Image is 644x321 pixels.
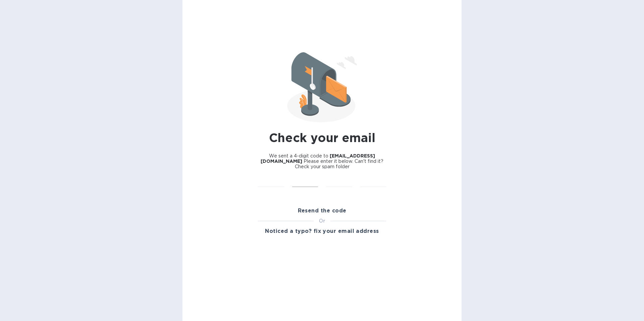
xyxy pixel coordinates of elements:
[269,130,375,145] b: Check your email
[261,153,375,164] b: [EMAIL_ADDRESS][DOMAIN_NAME]
[258,153,386,169] span: We sent a 4-digit code to Please enter it below. Can't find it? Check your spam folder
[292,204,352,217] button: Resend the code
[319,217,325,224] p: Or
[265,227,379,235] span: Noticed a typo? fix your email address
[298,207,346,215] span: Resend the code
[260,224,384,238] button: Noticed a typo? fix your email address
[287,52,357,122] img: mailbox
